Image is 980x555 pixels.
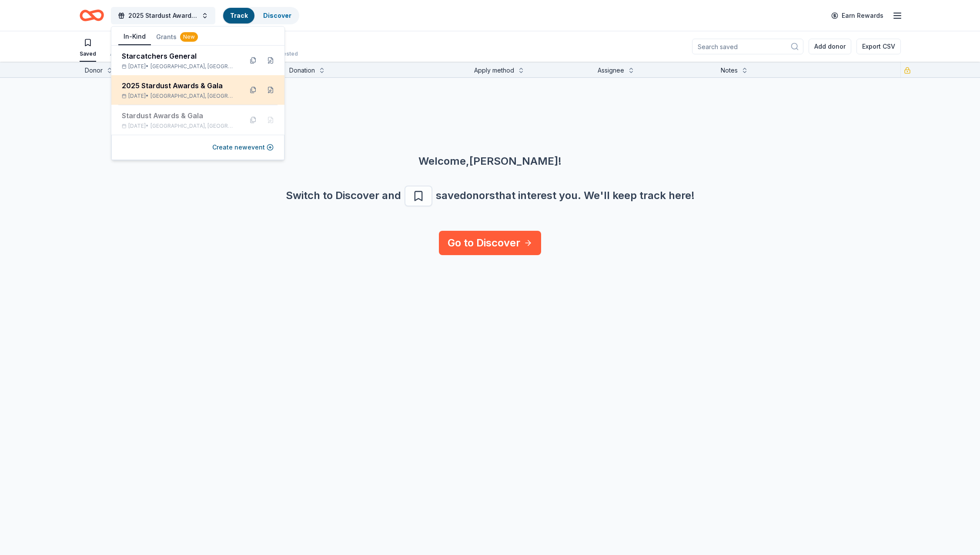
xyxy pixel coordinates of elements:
div: Applied [110,50,130,57]
div: Donation [289,65,315,76]
a: Home [80,5,104,26]
span: 2025 Stardust Awards & Gala [128,10,198,21]
button: 2025 Stardust Awards & Gala [111,7,215,24]
button: Grants [151,29,203,45]
button: Create newevent [212,142,274,153]
div: Notes [721,65,738,76]
div: [DATE] • [122,63,236,70]
div: New [180,32,198,42]
div: Donor [85,65,103,76]
span: [GEOGRAPHIC_DATA], [GEOGRAPHIC_DATA] [151,93,236,100]
button: Export CSV [856,39,901,54]
div: [DATE] • [122,93,236,100]
button: TrackDiscover [222,7,299,24]
div: Saved [80,50,96,57]
div: Welcome, [PERSON_NAME] ! [21,154,959,168]
button: Add donor [809,39,851,54]
div: [DATE] • [122,123,236,130]
input: Search saved [692,39,803,54]
div: Starcatchers General [122,51,236,61]
button: In-Kind [118,29,151,45]
div: Assignee [598,65,624,76]
div: Apply method [474,65,514,76]
a: Track [230,12,248,19]
span: [GEOGRAPHIC_DATA], [GEOGRAPHIC_DATA] [151,63,236,70]
div: Switch to Discover and save donors that interest you. We ' ll keep track here! [21,186,959,206]
span: [GEOGRAPHIC_DATA], [GEOGRAPHIC_DATA] [151,123,236,130]
a: Go to Discover [439,231,541,255]
a: Earn Rewards [826,8,889,23]
div: 2025 Stardust Awards & Gala [122,80,236,91]
div: Stardust Awards & Gala [122,110,236,121]
button: Saved [80,35,96,62]
button: Applied [110,35,130,62]
a: Discover [263,12,291,19]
